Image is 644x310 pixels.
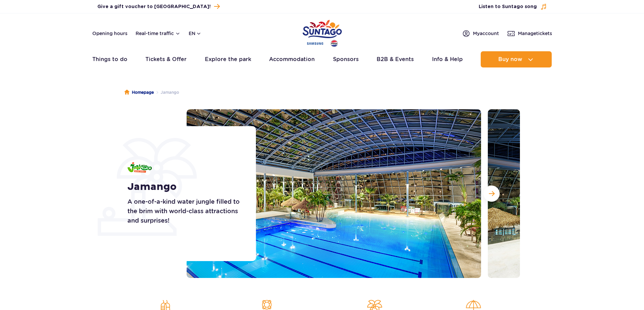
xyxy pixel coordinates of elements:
[462,29,499,37] a: Myaccount
[189,30,201,37] button: en
[498,56,522,62] span: Buy now
[483,186,500,202] button: Next slide
[518,30,552,37] span: Manage tickets
[136,31,181,36] button: Real-time traffic
[473,30,499,37] span: My account
[303,17,342,48] a: Park of Poland
[127,162,152,173] img: Jamango
[333,51,359,67] a: Sponsors
[269,51,315,67] a: Accommodation
[377,51,414,67] a: B2B & Events
[154,89,179,96] li: Jamango
[124,89,154,96] a: Homepage
[205,51,251,67] a: Explore the park
[479,3,537,10] span: Listen to Suntago song
[92,51,127,67] a: Things to do
[127,197,241,225] p: A one-of-a-kind water jungle filled to the brim with world-class attractions and surprises!
[97,2,220,11] a: Give a gift voucher to [GEOGRAPHIC_DATA]!
[145,51,187,67] a: Tickets & Offer
[481,51,552,67] button: Buy now
[432,51,463,67] a: Info & Help
[97,3,211,10] span: Give a gift voucher to [GEOGRAPHIC_DATA]!
[479,3,547,10] button: Listen to Suntago song
[507,29,552,37] a: Managetickets
[127,181,241,193] h1: Jamango
[92,30,127,37] a: Opening hours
